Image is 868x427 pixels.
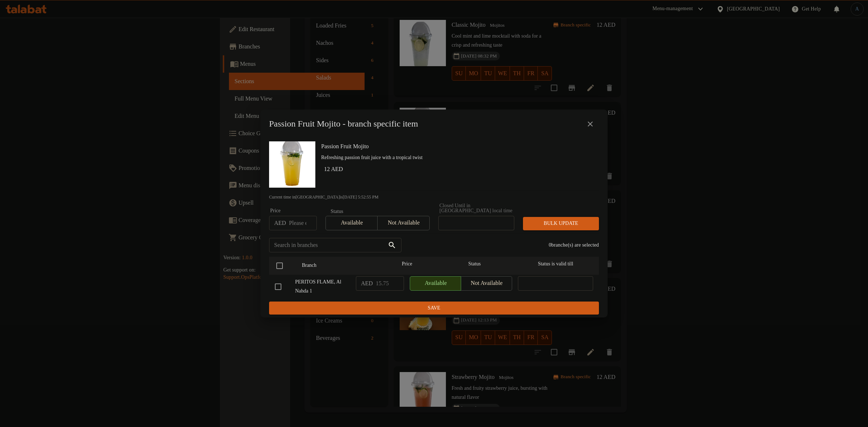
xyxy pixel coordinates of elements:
[275,304,593,313] span: Save
[582,115,599,133] button: close
[295,278,350,296] span: PERITOS FLAME, Al Nahda 1
[549,242,599,249] p: 0 branche(s) are selected
[523,217,599,230] button: Bulk update
[518,260,593,269] span: Status is valid till
[269,118,418,130] h2: Passion Fruit Mojito - branch specific item
[321,141,593,151] h6: Passion Fruit Mojito
[529,219,593,228] span: Bulk update
[269,141,315,188] img: Passion Fruit Mojito
[321,153,593,162] p: Refreshing passion fruit juice with a tropical twist
[376,276,404,291] input: Please enter price
[437,260,512,269] span: Status
[329,218,375,228] span: Available
[383,260,431,269] span: Price
[361,279,373,288] p: AED
[380,218,426,228] span: Not available
[325,216,378,230] button: Available
[324,164,593,174] h6: 12 AED
[289,216,317,230] input: Please enter price
[269,302,599,315] button: Save
[269,194,599,200] p: Current time in [GEOGRAPHIC_DATA] is [DATE] 5:52:55 PM
[377,216,429,230] button: Not available
[274,219,286,227] p: AED
[302,261,377,270] span: Branch
[269,238,385,252] input: Search in branches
